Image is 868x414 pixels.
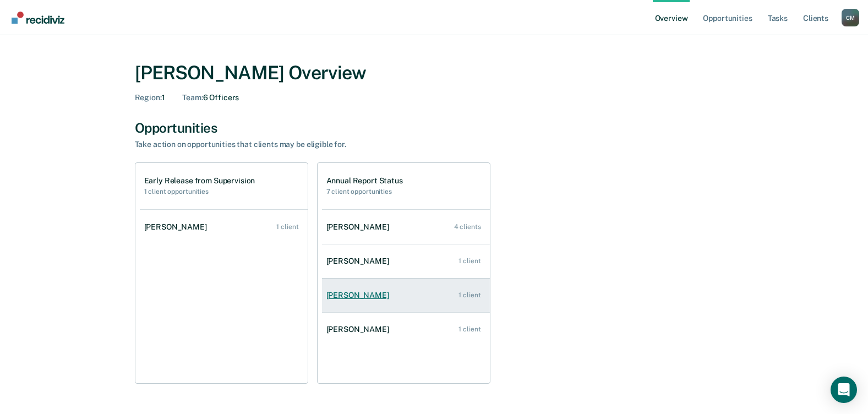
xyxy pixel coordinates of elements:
img: Recidiviz [12,12,64,24]
a: [PERSON_NAME] 1 client [322,280,490,311]
div: 6 Officers [182,93,239,102]
a: [PERSON_NAME] 1 client [322,314,490,345]
div: C M [842,9,859,26]
div: Open Intercom Messenger [831,377,857,403]
h1: Early Release from Supervision [144,176,255,186]
span: Team : [182,93,203,102]
div: [PERSON_NAME] [326,257,394,266]
h2: 1 client opportunities [144,188,255,195]
div: 4 clients [454,223,481,231]
div: [PERSON_NAME] [326,291,394,300]
div: Opportunities [135,120,734,136]
div: Take action on opportunities that clients may be eligible for. [135,140,520,149]
a: [PERSON_NAME] 4 clients [322,211,490,243]
div: 1 client [458,257,481,265]
div: [PERSON_NAME] [144,222,211,232]
a: [PERSON_NAME] 1 client [140,211,308,243]
div: [PERSON_NAME] Overview [135,62,734,84]
div: [PERSON_NAME] [326,222,394,232]
button: Profile dropdown button [842,9,859,26]
h2: 7 client opportunities [326,188,403,195]
span: Region : [135,93,162,102]
div: 1 client [276,223,298,231]
h1: Annual Report Status [326,176,403,186]
div: 1 client [458,291,481,299]
div: 1 client [458,325,481,333]
div: 1 [135,93,165,102]
a: [PERSON_NAME] 1 client [322,246,490,277]
div: [PERSON_NAME] [326,325,394,334]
